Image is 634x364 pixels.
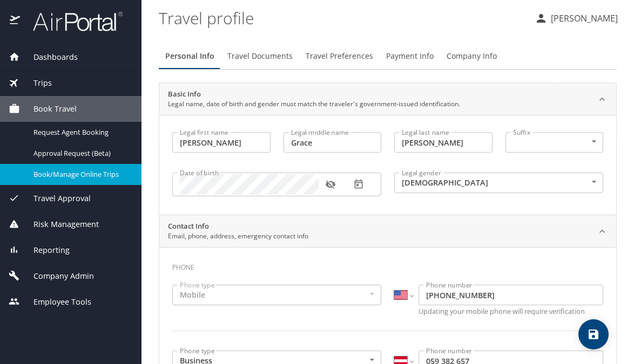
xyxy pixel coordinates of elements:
[159,215,616,248] div: Contact InfoEmail, phone, address, emergency contact info
[165,50,214,63] span: Personal Info
[159,1,526,35] h1: Travel profile
[20,193,91,204] span: Travel Approval
[419,308,603,315] p: Updating your mobile phone will require verification
[530,9,622,28] button: [PERSON_NAME]
[172,285,381,305] div: Mobile
[33,148,129,159] span: Approval Request (Beta)
[548,12,618,25] p: [PERSON_NAME]
[21,11,123,32] img: airportal-logo.png
[168,99,460,109] p: Legal name, date of birth and gender must match the traveler's government-issued identification.
[20,103,77,115] span: Book Travel
[10,11,21,32] img: icon-airportal.png
[20,77,52,89] span: Trips
[20,270,94,282] span: Company Admin
[20,51,78,63] span: Dashboards
[227,50,293,63] span: Travel Documents
[159,115,616,215] div: Basic InfoLegal name, date of birth and gender must match the traveler's government-issued identi...
[33,127,129,138] span: Request Agent Booking
[394,173,603,193] div: [DEMOGRAPHIC_DATA]
[168,221,308,232] h2: Contact Info
[20,218,99,230] span: Risk Management
[159,43,617,69] div: Profile
[20,244,70,256] span: Reporting
[20,296,91,308] span: Employee Tools
[168,89,460,100] h2: Basic Info
[386,50,434,63] span: Payment Info
[505,132,604,153] div: ​
[447,50,497,63] span: Company Info
[306,50,373,63] span: Travel Preferences
[578,319,609,349] button: save
[172,256,603,274] h3: Phone
[33,169,129,180] span: Book/Manage Online Trips
[159,83,616,115] div: Basic InfoLegal name, date of birth and gender must match the traveler's government-issued identi...
[168,231,308,241] p: Email, phone, address, emergency contact info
